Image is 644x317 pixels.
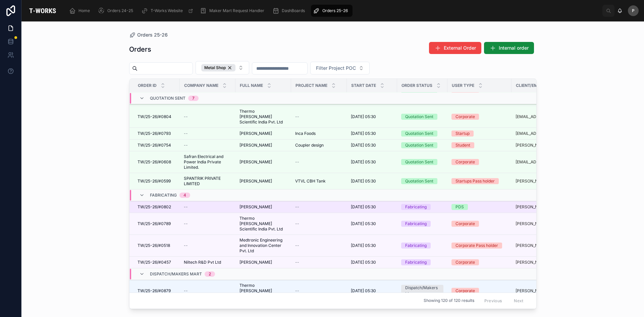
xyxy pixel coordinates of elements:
span: TW/25-26/#0802 [138,204,171,210]
span: User Type [452,83,474,88]
a: [PERSON_NAME][EMAIL_ADDRESS][PERSON_NAME][DOMAIN_NAME] [516,288,575,294]
span: T-Works Website [151,8,183,13]
button: External Order [429,42,481,54]
a: Corporate [451,114,507,120]
span: [PERSON_NAME] [239,159,272,165]
a: [PERSON_NAME][EMAIL_ADDRESS][DOMAIN_NAME] [516,260,575,265]
span: -- [184,204,188,210]
a: [DATE] 05:30 [351,131,393,136]
div: Corporate [455,159,475,165]
div: scrollable content [64,3,602,18]
a: Orders 25-26 [311,5,353,17]
a: [PERSON_NAME] [239,143,287,148]
a: TW/25-26/#0457 [138,260,176,265]
span: Safran Electrical and Power India Private Limited. [184,154,231,170]
button: Select Button [196,61,249,74]
div: Corporate [455,221,475,227]
span: -- [184,143,188,148]
span: -- [184,288,188,294]
a: Corporate [451,288,507,294]
a: [DATE] 05:30 [351,260,393,265]
a: TW/25-26/#0802 [138,204,176,210]
a: [DATE] 05:30 [351,243,393,248]
a: -- [295,221,343,226]
a: Corporate [451,159,507,165]
a: [PERSON_NAME][EMAIL_ADDRESS][DOMAIN_NAME] [516,204,575,210]
a: SPANTRIK PRIVATE LIMITED [184,176,231,187]
span: -- [184,243,188,248]
span: [DATE] 05:30 [351,288,376,294]
div: Corporate [455,114,475,120]
div: Fabricating [405,259,427,265]
span: Medtronic Engineering and Innovation Center Pvt. Ltd [239,237,287,254]
span: Start Date [351,83,376,88]
h1: Orders [129,45,151,54]
span: [DATE] 05:30 [351,260,376,265]
a: -- [184,288,231,294]
span: TW/25-26/#0754 [138,143,171,148]
span: [DATE] 05:30 [351,143,376,148]
a: [PERSON_NAME][EMAIL_ADDRESS][PERSON_NAME][DOMAIN_NAME] [516,221,575,226]
a: -- [295,288,343,294]
span: Dispatch/Makers Mart [150,271,202,277]
a: Quotation Sent [401,142,443,148]
span: -- [184,131,188,136]
a: [EMAIL_ADDRESS][PERSON_NAME][DOMAIN_NAME] [516,159,575,165]
span: -- [184,114,188,119]
a: -- [295,243,343,248]
a: [PERSON_NAME][EMAIL_ADDRESS][PERSON_NAME][DOMAIN_NAME] [516,143,575,148]
a: -- [184,143,231,148]
a: -- [184,221,231,226]
div: Startup [455,130,470,137]
span: -- [295,114,299,119]
div: Corporate Pass holder [455,243,498,249]
a: -- [184,131,231,136]
span: Client/Employee Email [516,83,567,88]
a: Corporate [451,221,507,227]
a: -- [295,260,343,265]
span: TW/25-26/#0879 [138,288,171,294]
span: [DATE] 05:30 [351,204,376,210]
a: DashBoards [270,5,310,17]
a: Fabricating [401,259,443,265]
div: Corporate [455,288,475,294]
span: Project Name [296,83,327,88]
a: Startups Pass holder [451,178,507,184]
a: Thermo [PERSON_NAME] Scientific India Pvt. Ltd [239,216,287,232]
a: Orders 24-25 [96,5,138,17]
span: Niltech R&D Pvt Ltd [184,260,221,265]
img: App logo [27,5,58,16]
span: Fabricating [150,193,177,198]
span: Orders 25-26 [137,32,168,38]
span: [PERSON_NAME] [239,204,272,210]
a: [DATE] 05:30 [351,204,393,210]
span: P [632,8,635,13]
a: Coupler design [295,143,343,148]
div: Quotation Sent [405,159,433,165]
button: Select Button [310,62,370,74]
div: Metal Shop [201,64,235,71]
a: Maker Mart Request Handler [198,5,269,17]
div: 2 [209,271,211,277]
a: Corporate [451,259,507,265]
span: Home [78,8,90,13]
span: TW/25-26/#0457 [138,260,171,265]
span: TW/25-26/#0793 [138,131,171,136]
a: Quotation Sent [401,159,443,165]
span: [DATE] 05:30 [351,221,376,226]
div: Corporate [455,259,475,265]
span: Order Status [401,83,432,88]
a: Thermo [PERSON_NAME] Scientific India Pvt. Ltd [239,109,287,125]
div: Quotation Sent [405,114,433,120]
a: [PERSON_NAME] [239,131,287,136]
a: TW/25-26/#0518 [138,243,176,248]
a: [DATE] 05:30 [351,288,393,294]
a: [PERSON_NAME] [239,260,287,265]
a: TW/25-26/#0879 [138,288,176,294]
a: Corporate Pass holder [451,243,507,249]
span: -- [295,159,299,165]
span: Filter Project POC [316,65,356,71]
span: [PERSON_NAME] [239,131,272,136]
